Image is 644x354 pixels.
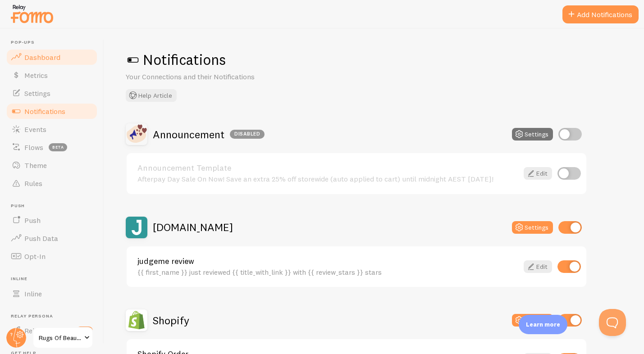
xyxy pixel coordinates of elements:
[24,179,42,188] span: Rules
[153,313,189,327] h2: Shopify
[5,138,98,156] a: Flows beta
[5,156,98,174] a: Theme
[5,48,98,66] a: Dashboard
[5,211,98,229] a: Push
[5,229,98,247] a: Push Data
[126,89,177,102] button: Help Article
[5,247,98,265] a: Opt-In
[5,84,98,102] a: Settings
[11,276,98,282] span: Inline
[24,289,42,298] span: Inline
[24,107,65,116] span: Notifications
[137,257,518,265] a: judgeme review
[512,314,553,327] button: Settings
[76,327,93,335] span: new
[137,164,518,172] a: Announcement Template
[9,2,55,25] img: fomo-relay-logo-orange.svg
[519,315,567,334] div: Learn more
[524,260,552,273] a: Edit
[5,120,98,138] a: Events
[11,40,98,45] span: Pop-ups
[24,252,46,261] span: Opt-In
[524,167,552,180] a: Edit
[137,175,518,183] div: Afterpay Day Sale On Now! Save an extra 25% off storewide (auto applied to cart) until midnight A...
[24,326,71,335] span: Relay Persona
[5,285,98,303] a: Inline
[599,309,626,336] iframe: Help Scout Beacon - Open
[230,130,265,139] div: Disabled
[126,123,147,145] img: Announcement
[512,221,553,234] button: Settings
[5,174,98,192] a: Rules
[24,161,47,170] span: Theme
[24,234,58,243] span: Push Data
[24,216,41,225] span: Push
[5,66,98,84] a: Metrics
[24,71,48,80] span: Metrics
[11,203,98,209] span: Push
[5,102,98,120] a: Notifications
[39,332,82,343] span: Rugs Of Beauty
[153,127,265,141] h2: Announcement
[126,50,622,69] h1: Notifications
[526,320,560,329] p: Learn more
[126,309,147,331] img: Shopify
[126,217,147,238] img: Judge.me
[512,128,553,141] button: Settings
[24,53,60,62] span: Dashboard
[24,125,46,134] span: Events
[24,89,50,98] span: Settings
[49,143,67,151] span: beta
[32,327,93,349] a: Rugs Of Beauty
[5,322,98,340] a: Relay Persona new
[126,72,342,82] p: Your Connections and their Notifications
[11,313,98,319] span: Relay Persona
[137,268,518,276] div: {{ first_name }} just reviewed {{ title_with_link }} with {{ review_stars }} stars
[153,220,233,234] h2: [DOMAIN_NAME]
[24,143,43,152] span: Flows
